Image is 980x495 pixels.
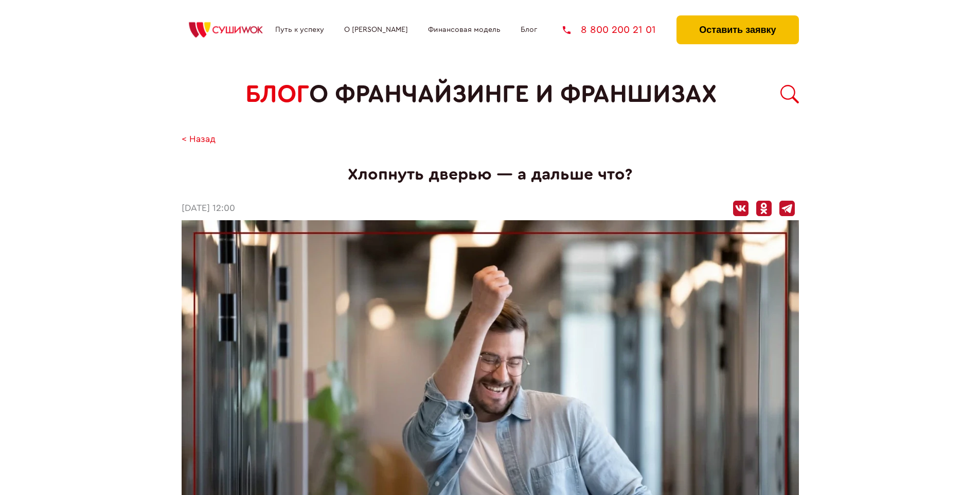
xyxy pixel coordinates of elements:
[563,25,656,35] a: 8 800 200 21 01
[182,134,216,145] a: < Назад
[344,26,408,34] a: О [PERSON_NAME]
[521,26,537,34] a: Блог
[428,26,501,34] a: Финансовая модель
[245,80,309,109] span: БЛОГ
[581,25,656,35] span: 8 800 200 21 01
[275,26,324,34] a: Путь к успеху
[676,15,798,44] button: Оставить заявку
[309,80,717,109] span: о франчайзинге и франшизах
[182,165,799,184] h1: Хлопнуть дверью ― а дальше что?
[182,203,235,214] time: [DATE] 12:00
